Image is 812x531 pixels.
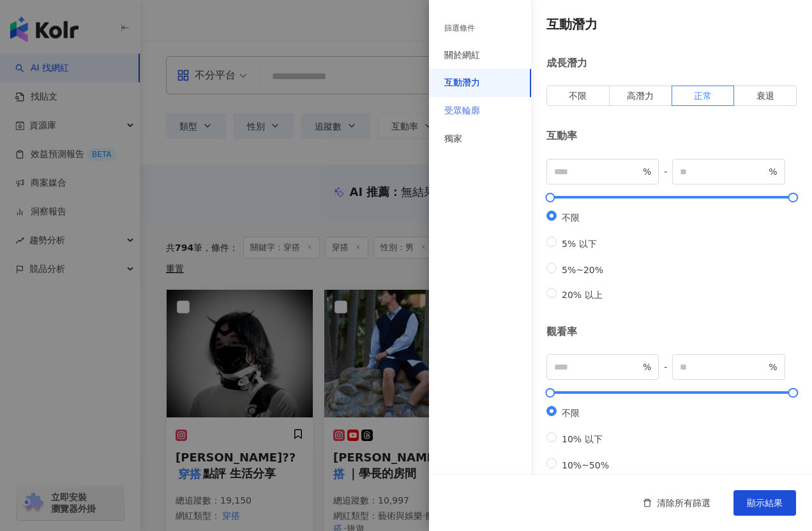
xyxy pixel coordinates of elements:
[546,325,797,339] div: 觀看率
[657,498,710,508] span: 清除所有篩選
[659,360,672,374] span: -
[659,165,672,179] span: -
[557,408,585,418] span: 不限
[694,91,712,101] span: 正常
[444,77,480,89] div: 互動潛力
[769,165,777,179] span: %
[557,434,608,444] span: 10% 以下
[546,15,797,33] h4: 互動潛力
[557,239,602,249] span: 5% 以下
[643,498,652,507] span: delete
[557,290,608,300] span: 20% 以上
[546,129,797,143] div: 互動率
[444,105,480,117] div: 受眾輪廓
[569,91,587,101] span: 不限
[557,213,585,223] span: 不限
[733,490,796,516] button: 顯示結果
[557,265,608,275] span: 5%~20%
[546,56,797,70] div: 成長潛力
[444,23,475,34] div: 篩選條件
[643,360,651,374] span: %
[444,133,462,146] div: 獨家
[747,498,783,508] span: 顯示結果
[630,490,723,516] button: 清除所有篩選
[643,165,651,179] span: %
[557,460,614,470] span: 10%~50%
[769,360,777,374] span: %
[627,91,654,101] span: 高潛力
[444,49,480,62] div: 關於網紅
[756,91,774,101] span: 衰退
